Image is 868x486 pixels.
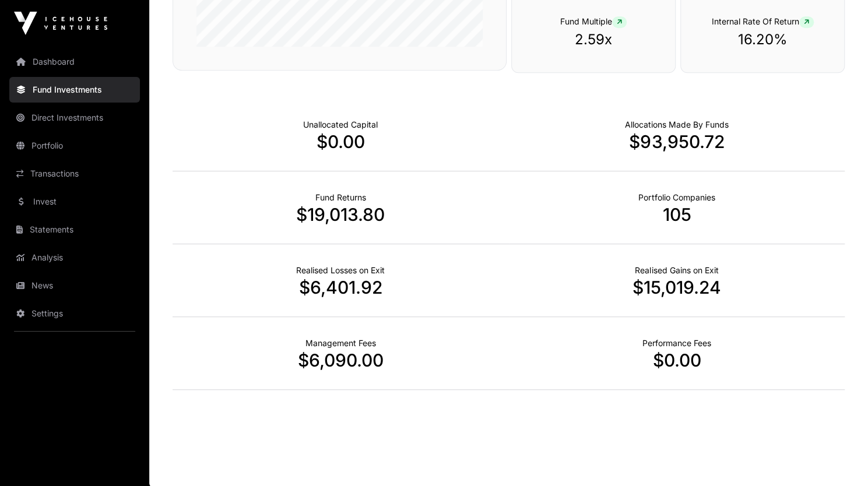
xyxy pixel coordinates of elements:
[625,119,729,131] p: Capital Deployed Into Companies
[305,337,376,349] p: Fund Management Fees incurred to date
[712,16,814,26] span: Internal Rate Of Return
[642,337,711,349] p: Fund Performance Fees (Carry) incurred to date
[9,245,140,270] a: Analysis
[560,16,627,26] span: Fund Multiple
[173,277,509,298] p: $6,401.92
[509,277,845,298] p: $15,019.24
[296,265,385,276] p: Net Realised on Negative Exits
[9,49,140,75] a: Dashboard
[638,192,715,203] p: Number of Companies Deployed Into
[9,77,140,103] a: Fund Investments
[704,30,821,49] p: 16.20%
[9,189,140,214] a: Invest
[509,131,845,152] p: $93,950.72
[635,265,718,276] p: Net Realised on Positive Exits
[810,430,868,486] iframe: Chat Widget
[173,131,509,152] p: $0.00
[9,273,140,298] a: News
[9,133,140,159] a: Portfolio
[509,204,845,225] p: 105
[9,217,140,242] a: Statements
[303,119,378,131] p: Cash not yet allocated
[535,30,652,49] p: 2.59x
[509,350,845,371] p: $0.00
[14,12,107,35] img: Icehouse Ventures Logo
[315,192,366,203] p: Realised Returns from Funds
[9,105,140,131] a: Direct Investments
[9,161,140,186] a: Transactions
[173,350,509,371] p: $6,090.00
[9,301,140,326] a: Settings
[173,204,509,225] p: $19,013.80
